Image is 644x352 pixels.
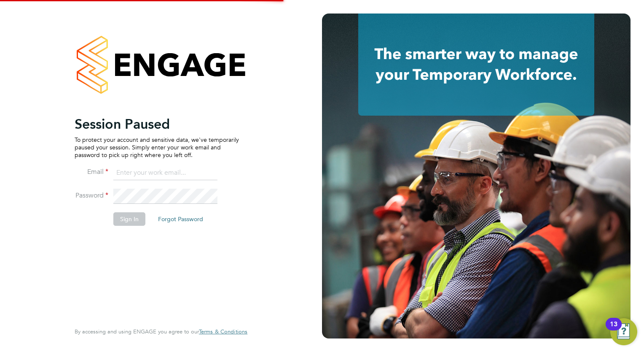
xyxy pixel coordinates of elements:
button: Open Resource Center, 13 new notifications [610,318,637,345]
span: Terms & Conditions [199,328,247,335]
input: Enter your work email... [113,165,217,181]
button: Sign In [113,212,145,226]
h2: Session Paused [75,116,239,133]
label: Password [75,191,108,200]
a: Terms & Conditions [199,328,247,335]
span: By accessing and using ENGAGE you agree to our [75,328,247,335]
button: Forgot Password [151,212,210,226]
label: Email [75,168,108,176]
div: 13 [610,324,617,335]
p: To protect your account and sensitive data, we've temporarily paused your session. Simply enter y... [75,136,239,159]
